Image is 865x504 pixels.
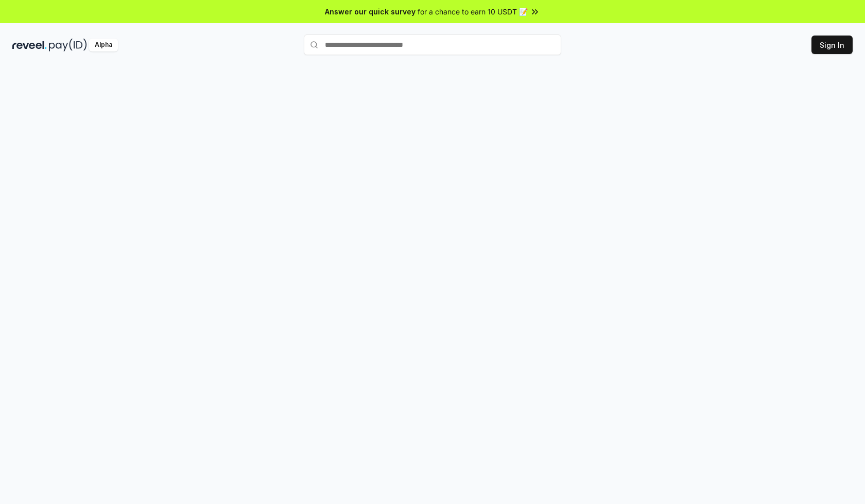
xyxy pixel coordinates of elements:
[89,39,118,51] div: Alpha
[418,6,528,17] span: for a chance to earn 10 USDT 📝
[811,36,853,54] button: Sign In
[12,39,47,51] img: reveel_dark
[325,6,416,17] span: Answer our quick survey
[49,39,87,51] img: pay_id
